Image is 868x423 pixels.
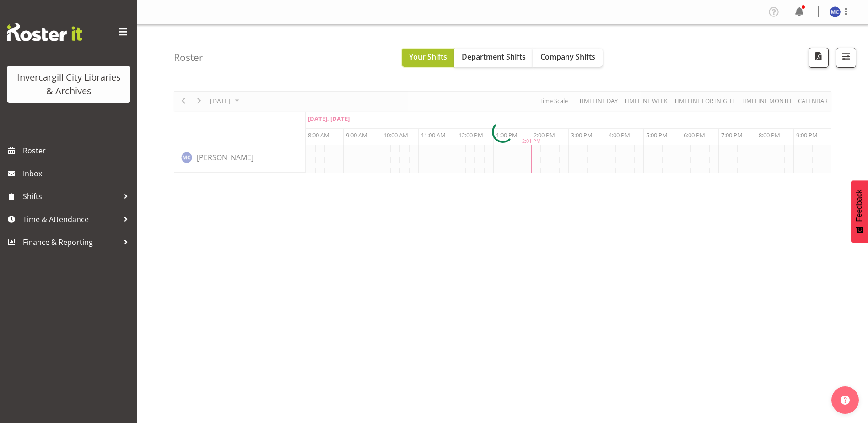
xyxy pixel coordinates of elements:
button: Download a PDF of the roster for the current day [809,48,829,68]
span: Finance & Reporting [23,235,119,249]
span: Inbox [23,167,133,180]
span: Your Shifts [409,52,447,62]
span: Department Shifts [462,52,526,62]
img: Rosterit website logo [7,23,82,41]
span: Company Shifts [540,52,595,62]
span: Time & Attendance [23,212,119,226]
span: Shifts [23,190,119,203]
button: Filter Shifts [836,48,856,68]
img: help-xxl-2.png [841,396,850,405]
img: maria-catu11656.jpg [830,6,841,17]
h4: Roster [174,52,203,63]
div: Invercargill City Libraries & Archives [16,70,121,98]
button: Department Shifts [454,49,533,67]
button: Feedback - Show survey [851,180,868,243]
button: Your Shifts [402,49,454,67]
button: Company Shifts [533,49,603,67]
span: Roster [23,144,133,157]
span: Feedback [855,190,863,222]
